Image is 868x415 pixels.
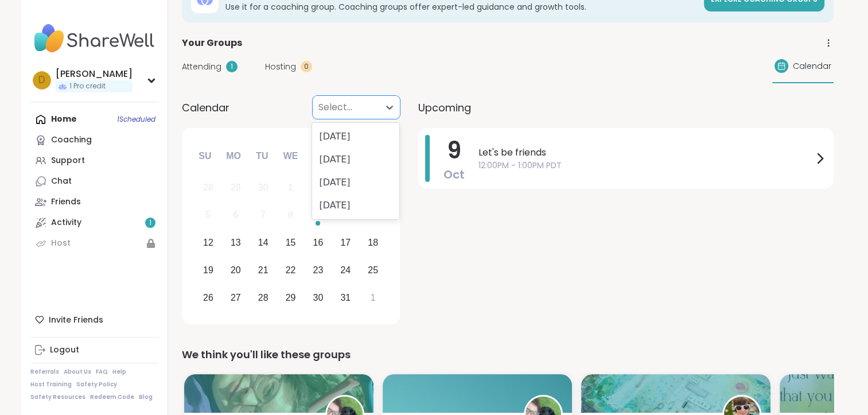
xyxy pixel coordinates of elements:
[286,290,296,305] div: 29
[231,262,241,278] div: 20
[231,235,241,250] div: 13
[50,344,79,356] div: Logout
[30,309,158,330] div: Invite Friends
[56,68,133,80] div: [PERSON_NAME]
[258,235,268,250] div: 14
[139,393,153,401] a: Blog
[251,203,275,228] div: Not available Tuesday, October 7th, 2025
[223,258,248,282] div: Choose Monday, October 20th, 2025
[30,368,59,376] a: Referrals
[149,218,151,228] span: 1
[30,18,158,59] img: ShareWell Nav Logo
[223,285,248,310] div: Choose Monday, October 27th, 2025
[793,60,831,72] span: Calendar
[258,290,268,305] div: 28
[312,171,399,194] div: [DATE]
[196,285,221,310] div: Choose Sunday, October 26th, 2025
[51,217,81,228] div: Activity
[312,148,399,171] div: [DATE]
[306,285,330,310] div: Choose Thursday, October 30th, 2025
[288,180,293,195] div: 1
[182,100,229,115] span: Calendar
[278,176,303,200] div: Not available Wednesday, October 1st, 2025
[225,1,697,13] h3: Use it for a coaching group. Coaching groups offer expert-led guidance and growth tools.
[848,5,863,20] div: Close Step
[64,368,91,376] a: About Us
[313,262,324,278] div: 23
[368,235,378,250] div: 18
[203,180,213,195] div: 28
[203,262,213,278] div: 19
[231,290,241,305] div: 27
[313,235,324,250] div: 16
[51,155,85,166] div: Support
[30,233,158,254] a: Host
[361,231,386,255] div: Choose Saturday, October 18th, 2025
[306,143,332,169] div: Th
[478,160,813,172] span: 12:00PM - 1:00PM PDT
[69,82,106,91] span: 1 Pro credit
[361,258,386,282] div: Choose Saturday, October 25th, 2025
[443,166,465,183] span: Oct
[30,393,85,401] a: Safety Resources
[286,262,296,278] div: 22
[182,347,834,363] div: We think you'll like these groups
[51,238,71,249] div: Host
[51,196,81,208] div: Friends
[333,258,358,282] div: Choose Friday, October 24th, 2025
[30,150,158,171] a: Support
[30,130,158,150] a: Coaching
[251,258,275,282] div: Choose Tuesday, October 21st, 2025
[278,285,303,310] div: Choose Wednesday, October 29th, 2025
[30,192,158,212] a: Friends
[312,125,399,148] div: [DATE]
[278,231,303,255] div: Choose Wednesday, October 15th, 2025
[203,235,213,250] div: 12
[258,262,268,278] div: 21
[196,231,221,255] div: Choose Sunday, October 12th, 2025
[258,180,268,195] div: 30
[182,36,242,50] span: Your Groups
[313,290,324,305] div: 30
[333,231,358,255] div: Choose Friday, October 17th, 2025
[51,176,72,187] div: Chat
[306,176,330,200] div: Not available Thursday, October 2nd, 2025
[231,180,241,195] div: 29
[306,203,330,228] div: Choose Thursday, October 9th, 2025
[260,207,266,223] div: 7
[278,203,303,228] div: Not available Wednesday, October 8th, 2025
[340,290,351,305] div: 31
[90,393,134,401] a: Redeem Code
[278,143,303,169] div: We
[30,340,158,360] a: Logout
[368,262,378,278] div: 25
[301,61,312,72] div: 0
[76,381,117,389] a: Safety Policy
[196,203,221,228] div: Not available Sunday, October 5th, 2025
[251,176,275,200] div: Not available Tuesday, September 30th, 2025
[182,61,221,73] span: Attending
[226,61,238,72] div: 1
[278,258,303,282] div: Choose Wednesday, October 22nd, 2025
[306,231,330,255] div: Choose Thursday, October 16th, 2025
[478,146,813,160] span: Let's be friends
[221,143,246,169] div: Mo
[30,212,158,233] a: Activity1
[361,285,386,310] div: Choose Saturday, November 1st, 2025
[288,207,293,223] div: 8
[418,100,471,115] span: Upcoming
[233,207,238,223] div: 6
[196,258,221,282] div: Choose Sunday, October 19th, 2025
[265,61,296,73] span: Hosting
[333,285,358,310] div: Choose Friday, October 31st, 2025
[30,381,72,389] a: Host Training
[251,285,275,310] div: Choose Tuesday, October 28th, 2025
[286,235,296,250] div: 15
[251,231,275,255] div: Choose Tuesday, October 14th, 2025
[30,171,158,192] a: Chat
[371,290,376,305] div: 1
[223,231,248,255] div: Choose Monday, October 13th, 2025
[306,258,330,282] div: Choose Thursday, October 23rd, 2025
[192,143,217,169] div: Su
[196,176,221,200] div: Not available Sunday, September 28th, 2025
